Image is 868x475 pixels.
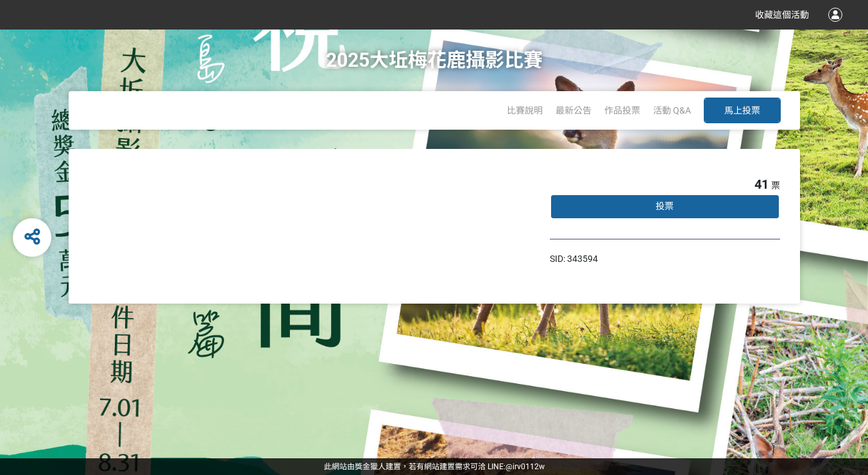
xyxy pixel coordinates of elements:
span: 票 [771,180,780,191]
span: 可洽 LINE: [324,462,545,471]
span: SID: 343594 [550,254,598,264]
a: 作品投票 [604,105,640,116]
a: 比賽說明 [507,105,543,116]
button: 馬上投票 [704,98,781,123]
a: 活動 Q&A [653,105,691,116]
a: 此網站由獎金獵人建置，若有網站建置需求 [324,462,470,471]
span: 41 [754,177,769,192]
h1: 2025大坵梅花鹿攝影比賽 [326,30,543,91]
span: 投票 [656,201,674,211]
span: 收藏這個活動 [755,10,809,20]
a: 最新公告 [556,105,591,116]
a: @irv0112w [506,462,545,471]
span: 馬上投票 [724,105,760,116]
